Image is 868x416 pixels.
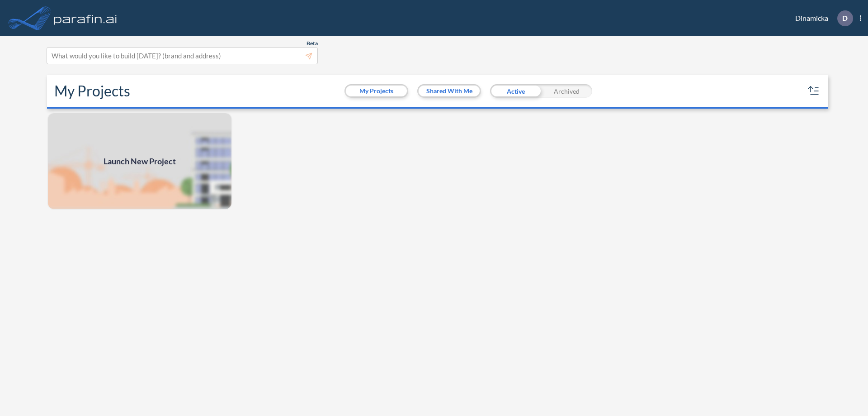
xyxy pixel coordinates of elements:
[47,112,232,210] a: Launch New Project
[307,40,318,47] span: Beta
[104,155,176,167] span: Launch New Project
[52,9,119,27] img: logo
[807,84,821,98] button: sort
[47,112,232,210] img: add
[782,10,861,26] div: Dinamicka
[842,14,848,22] p: D
[419,86,480,96] button: Shared With Me
[541,84,592,98] div: Archived
[490,84,541,98] div: Active
[54,82,130,100] h2: My Projects
[346,86,407,96] button: My Projects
